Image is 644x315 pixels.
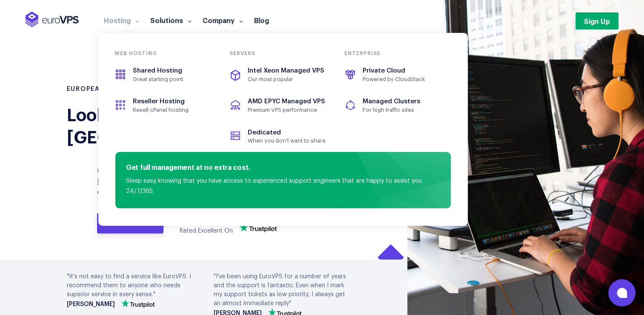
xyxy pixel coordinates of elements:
p: Get powerful and reliable SSD VPS in [GEOGRAPHIC_DATA]. Available barebones or with control panel. [97,166,307,198]
span: Shared Hosting [133,67,182,74]
p: Sleep easy knowing that you have access to experienced support engineers that are happy to assist... [126,176,440,197]
a: DedicatedWhen you don’t want to share [221,121,336,152]
span: For high traffic sites [363,107,441,114]
span: Private Cloud [363,67,405,74]
span: Premium VPS performance [248,107,326,114]
a: Company [197,16,249,24]
a: Login [546,16,564,26]
img: EuroVPS [26,12,79,27]
a: Blog [249,16,275,24]
span: AMD EPYC Managed VPS [248,98,325,105]
span: Managed Clusters [363,98,420,105]
a: Hosting [98,16,145,24]
a: View Plans [97,213,163,233]
h1: European VPS [67,85,316,94]
a: Shared HostingGreat starting point [106,59,221,90]
strong: [PERSON_NAME] [67,301,115,308]
img: trustpilot-vector-logo.png [121,299,155,308]
span: Great starting point [133,76,211,83]
span: Powered by CloudStack [363,76,441,83]
a: Managed ClustersFor high traffic sites [336,90,451,121]
span: When you don’t want to share [248,137,326,144]
a: Intel Xeon Managed VPSOur most popular [221,59,336,90]
div: Looking for VPS in [GEOGRAPHIC_DATA]? [67,102,316,147]
span: Intel Xeon Managed VPS [248,67,324,74]
span: Reseller Hosting [133,98,185,105]
span: Our most popular [248,76,326,83]
a: AMD EPYC Managed VPSPremium VPS performance [221,90,336,121]
div: "It's not easy to find a service like EuroVPS. I recommend them to anyone who needs superior serv... [67,272,201,308]
a: Private CloudPowered by CloudStack [336,59,451,90]
a: Solutions [145,16,197,24]
a: Sign Up [575,12,618,29]
a: Reseller HostingResell cPanel hosting [106,90,221,121]
button: Open chat window [608,279,635,306]
span: Rated Excellent On [180,228,233,234]
span: Resell cPanel hosting [133,107,211,114]
h4: Get full management at no extra cost. [126,163,440,174]
span: Dedicated [248,129,281,136]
